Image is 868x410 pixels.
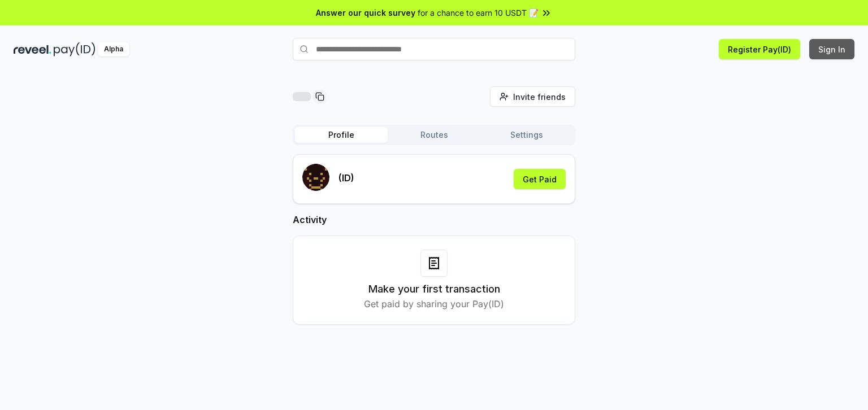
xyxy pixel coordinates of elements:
button: Invite friends [490,86,575,107]
p: (ID) [338,171,354,185]
span: Answer our quick survey [316,7,415,19]
button: Settings [480,127,573,143]
span: for a chance to earn 10 USDT 📝 [418,7,539,19]
p: Get paid by sharing your Pay(ID) [364,297,504,311]
h3: Make your first transaction [368,281,500,297]
button: Profile [295,127,388,143]
img: reveel_dark [14,42,51,56]
button: Sign In [809,39,854,59]
div: Alpha [98,42,129,56]
img: pay_id [54,42,96,56]
button: Routes [388,127,480,143]
button: Get Paid [514,169,566,189]
span: Invite friends [513,91,566,103]
h2: Activity [293,213,575,226]
button: Register Pay(ID) [719,39,800,59]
